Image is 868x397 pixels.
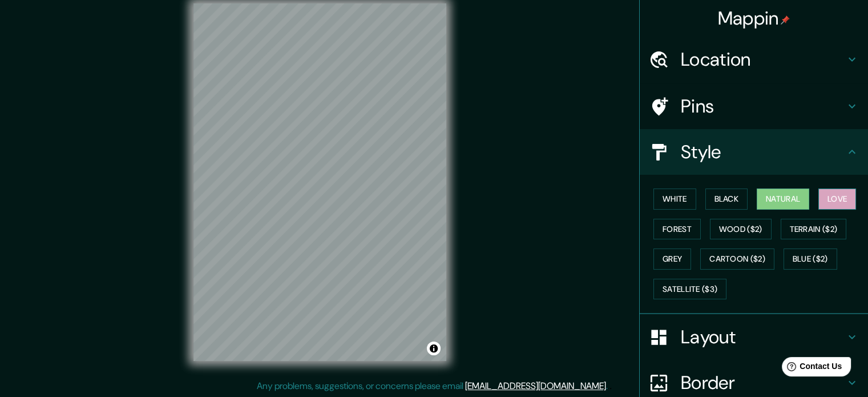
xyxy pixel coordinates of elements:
[609,379,612,393] div: .
[465,380,606,392] a: [EMAIL_ADDRESS][DOMAIN_NAME]
[653,248,691,270] button: Grey
[681,326,845,348] h4: Layout
[257,379,608,393] p: Any problems, suggestions, or concerns please email .
[681,48,845,71] h4: Location
[781,219,847,240] button: Terrain ($2)
[700,248,774,270] button: Cartoon ($2)
[653,279,726,300] button: Satellite ($3)
[781,15,790,25] img: pin-icon.png
[681,141,845,163] h4: Style
[193,3,446,361] canvas: Map
[640,314,868,360] div: Layout
[766,352,855,384] iframe: Help widget launcher
[710,219,772,240] button: Wood ($2)
[653,219,701,240] button: Forest
[640,129,868,175] div: Style
[705,189,748,210] button: Black
[608,379,609,393] div: .
[681,371,845,394] h4: Border
[718,7,790,30] h4: Mappin
[757,189,809,210] button: Natural
[640,83,868,129] div: Pins
[818,189,856,210] button: Love
[427,342,441,355] button: Toggle attribution
[653,189,696,210] button: White
[784,248,837,270] button: Blue ($2)
[640,37,868,82] div: Location
[681,95,845,118] h4: Pins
